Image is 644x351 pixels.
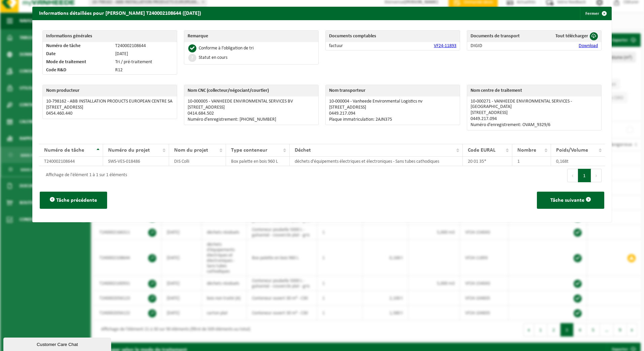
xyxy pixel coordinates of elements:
p: 0414.684.502 [188,111,315,116]
th: Nom transporteur [326,85,460,96]
td: Box palette en bois 960 L [226,157,290,166]
p: [STREET_ADDRESS] [46,105,173,110]
td: T240002108644 [112,42,176,50]
span: Déchet [295,148,311,153]
p: 10-798162 - ABB INSTALLATION PRODUCTS EUROPEAN CENTRE SA [46,99,173,104]
td: Date [43,50,112,58]
p: 0449.217.094 [329,111,456,116]
th: Informations générales [43,31,177,42]
td: Numéro de tâche [43,42,112,50]
th: Documents comptables [326,31,460,42]
p: 0449.217.094 [471,116,598,122]
p: 10-000271 - VANHEEDE ENVIRONMENTAL SERVICES - [GEOGRAPHIC_DATA] [471,99,598,110]
div: Affichage de l'élément 1 à 1 sur 1 éléments [42,169,127,182]
span: Numéro du projet [108,148,150,153]
th: Nom CNC (collecteur/négociant/courtier) [184,85,318,96]
p: 10-000004 - Vanheede Environmental Logistics nv [329,99,456,104]
span: Type conteneur [231,148,267,153]
th: Nom producteur [43,85,177,96]
button: Previous [567,169,578,182]
td: déchets d'équipements électriques et électroniques - Sans tubes cathodiques [290,157,463,166]
td: 1 [512,157,551,166]
p: 0454.460.440 [46,111,173,116]
span: Tâche suivante [550,198,584,203]
button: Fermer [580,7,611,20]
iframe: chat widget [3,336,112,351]
p: 10-000005 - VANHEEDE ENVIRONMENTAL SERVICES BV [188,99,315,104]
button: Tâche suivante [537,192,604,209]
p: Numéro d’enregistrement: [PHONE_NUMBER] [188,117,315,122]
td: T240002108644 [39,157,103,166]
th: Nom centre de traitement [467,85,601,96]
span: Tout télécharger [555,34,588,39]
button: Next [591,169,602,182]
p: Plaque immatriculation: 2AJN375 [329,117,456,122]
h2: Informations détaillées pour [PERSON_NAME] T240002108644 ([DATE]) [32,7,208,19]
th: Remarque [184,31,318,42]
p: [STREET_ADDRESS] [329,105,456,110]
td: SWS-VES-018486 [103,157,169,166]
p: [STREET_ADDRESS] [471,110,598,116]
p: [STREET_ADDRESS] [188,105,315,110]
td: 0,168t [551,157,605,166]
span: Nom du projet [174,148,208,153]
td: DIS Colli [169,157,226,166]
button: 1 [578,169,591,182]
span: Tâche précédente [56,198,97,203]
span: Numéro de tâche [44,148,84,153]
a: Download [579,43,598,48]
div: Statut en cours [199,55,227,60]
td: factuur [326,42,381,50]
a: VF24-11893 [434,43,456,48]
button: Tâche précédente [40,192,107,209]
span: Poids/Volume [556,148,588,153]
span: Nombre [517,148,536,153]
td: Code R&D [43,66,112,74]
td: [DATE] [112,50,176,58]
div: Conforme à l’obligation de tri [199,46,254,51]
td: Mode de traitement [43,58,112,66]
td: R12 [112,66,176,74]
span: Code EURAL [468,148,495,153]
p: Numéro d’enregistrement: OVAM_9329/6 [471,122,598,128]
th: Documents de transport [467,31,539,42]
td: 20 01 35* [463,157,512,166]
td: Tri / pré-traitement [112,58,176,66]
td: DIGID [467,42,539,50]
